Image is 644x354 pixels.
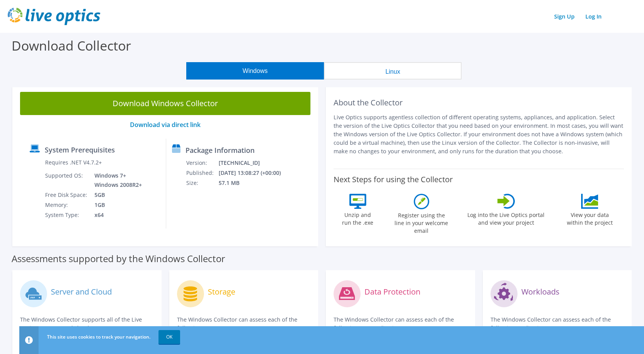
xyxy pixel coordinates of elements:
a: Download via direct link [130,120,201,129]
td: Version: [186,158,218,168]
p: The Windows Collector can assess each of the following applications. [491,315,624,332]
label: Unzip and run the .exe [340,209,376,227]
td: x64 [89,210,143,220]
label: Data Protection [364,288,420,296]
td: [TECHNICAL_ID] [218,158,291,168]
a: Sign Up [550,11,578,22]
button: Linux [324,62,462,80]
p: Live Optics supports agentless collection of different operating systems, appliances, and applica... [334,113,624,156]
p: The Windows Collector supports all of the Live Optics compute and cloud assessments. [20,315,154,332]
label: Workloads [521,288,560,296]
label: Register using the line in your welcome email [393,209,450,235]
button: Windows [186,62,324,80]
td: [DATE] 13:08:27 (+00:00) [218,168,291,178]
span: This site uses cookies to track your navigation. [47,334,150,340]
label: Package Information [185,146,255,154]
label: System Prerequisites [45,146,115,154]
td: Windows 7+ Windows 2008R2+ [89,171,143,190]
label: Server and Cloud [51,288,112,296]
label: Log into the Live Optics portal and view your project [467,209,545,227]
p: The Windows Collector can assess each of the following storage systems. [177,315,311,332]
td: Free Disk Space: [45,190,89,200]
label: Download Collector [12,37,131,54]
a: Log In [582,11,605,22]
label: View your data within the project [562,209,617,227]
label: Next Steps for using the Collector [334,175,453,184]
td: Published: [186,168,218,178]
td: 57.1 MB [218,178,291,188]
td: 1GB [89,200,143,210]
a: OK [158,330,180,344]
td: System Type: [45,210,89,220]
img: live_optics_svg.svg [8,8,100,25]
a: Download Windows Collector [20,92,310,115]
td: Memory: [45,200,89,210]
td: Supported OS: [45,171,89,190]
td: Size: [186,178,218,188]
p: The Windows Collector can assess each of the following DPS applications. [334,315,467,332]
label: Storage [208,288,235,296]
td: 5GB [89,190,143,200]
label: Requires .NET V4.7.2+ [45,159,102,166]
label: Assessments supported by the Windows Collector [12,255,225,263]
h2: About the Collector [334,98,624,107]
